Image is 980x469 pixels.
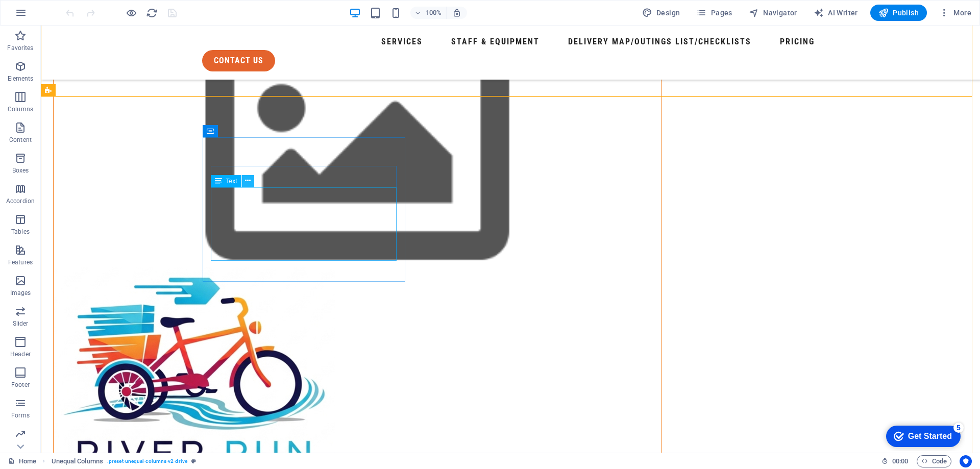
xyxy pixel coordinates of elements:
[8,258,33,266] p: Features
[8,5,83,27] div: Get Started 5 items remaining, 0% complete
[814,8,858,18] span: AI Writer
[7,44,33,52] p: Favorites
[76,2,86,12] div: 5
[696,8,732,18] span: Pages
[11,228,30,236] p: Tables
[52,455,103,467] span: Click to select. Double-click to edit
[638,5,684,21] div: Design (Ctrl+Alt+Y)
[749,8,797,18] span: Navigator
[8,105,33,113] p: Columns
[6,197,35,205] p: Accordion
[52,455,196,467] nav: breadcrumb
[11,411,30,419] p: Forms
[692,5,736,21] button: Pages
[870,5,927,21] button: Publish
[642,8,680,18] span: Design
[638,5,684,21] button: Design
[13,319,29,328] p: Slider
[8,75,34,83] p: Elements
[878,8,919,18] span: Publish
[145,7,158,19] button: reload
[899,457,901,465] span: :
[921,455,947,467] span: Code
[810,5,862,21] button: AI Writer
[939,8,971,18] span: More
[917,455,951,467] button: Code
[9,136,32,144] p: Content
[960,455,972,467] button: Usercentrics
[426,7,442,19] h6: 100%
[935,5,975,21] button: More
[125,7,137,19] button: Click here to leave preview mode and continue editing
[226,178,237,184] span: Text
[10,350,31,358] p: Header
[410,7,447,19] button: 100%
[452,8,461,17] i: On resize automatically adjust zoom level to fit chosen device.
[892,455,908,467] span: 00 00
[146,7,158,19] i: Reload page
[10,289,31,297] p: Images
[12,166,29,175] p: Boxes
[8,455,36,467] a: Click to cancel selection. Double-click to open Pages
[30,11,74,20] div: Get Started
[11,381,30,389] p: Footer
[745,5,801,21] button: Navigator
[881,455,909,467] h6: Session time
[107,455,187,467] span: . preset-unequal-columns-v2-drive
[191,458,196,464] i: This element is a customizable preset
